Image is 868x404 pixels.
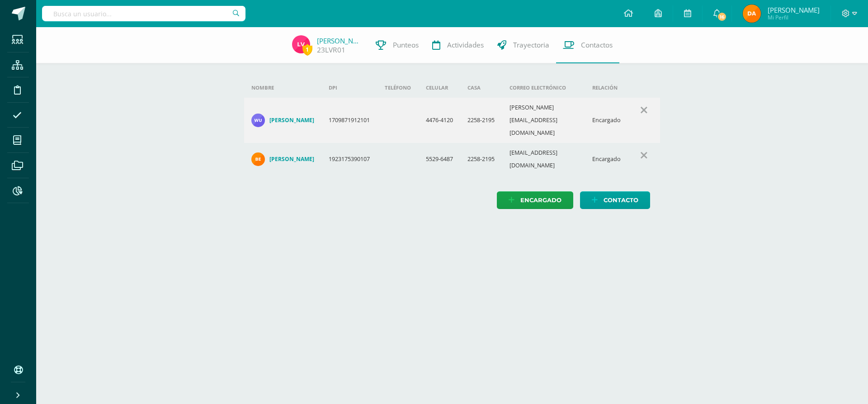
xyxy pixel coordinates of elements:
[419,143,461,176] td: 5529-6487
[447,40,484,50] span: Actividades
[251,152,315,166] a: [PERSON_NAME]
[497,191,573,209] a: Encargado
[556,27,619,63] a: Contactos
[321,143,377,176] td: 1923175390107
[419,78,461,98] th: Celular
[768,14,820,21] span: Mi Perfil
[251,114,265,127] img: 78d0ef8cd2d49ac3a696a6eade64b95e.png
[580,191,650,209] a: Contacto
[460,98,502,143] td: 2258-2195
[460,78,502,98] th: Casa
[585,143,628,176] td: Encargado
[502,143,585,176] td: [EMAIL_ADDRESS][DOMAIN_NAME]
[251,152,265,166] img: 25da8234c2b77ee273d7c4cd28b86927.png
[369,27,425,63] a: Punteos
[317,36,362,45] a: [PERSON_NAME]
[317,45,345,55] a: 23LVR01
[581,40,613,50] span: Contactos
[321,78,377,98] th: DPI
[513,40,549,50] span: Trayectoria
[292,35,310,53] img: 63d99853cab4c46038f6d5e6a91d147f.png
[269,117,314,124] h4: [PERSON_NAME]
[321,98,377,143] td: 1709871912101
[302,44,312,55] span: 1
[743,5,761,23] img: 82a5943632aca8211823fb2e9800a6c1.png
[502,98,585,143] td: [PERSON_NAME][EMAIL_ADDRESS][DOMAIN_NAME]
[393,40,419,50] span: Punteos
[585,78,628,98] th: Relación
[585,98,628,143] td: Encargado
[604,192,638,209] span: Contacto
[425,27,491,63] a: Actividades
[717,12,727,22] span: 16
[377,78,418,98] th: Teléfono
[491,27,556,63] a: Trayectoria
[768,5,820,14] span: [PERSON_NAME]
[244,78,322,98] th: Nombre
[269,156,314,163] h4: [PERSON_NAME]
[419,98,461,143] td: 4476-4120
[502,78,585,98] th: Correo electrónico
[520,192,561,209] span: Encargado
[460,143,502,176] td: 2258-2195
[251,114,315,127] a: [PERSON_NAME]
[42,6,245,21] input: Busca un usuario...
